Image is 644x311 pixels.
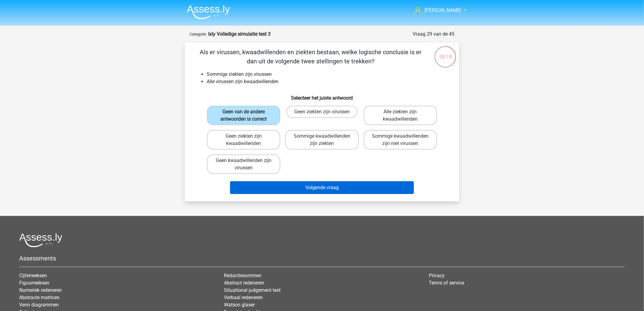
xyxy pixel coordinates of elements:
span: [PERSON_NAME] [425,7,461,13]
h6: Selecteer het juiste antwoord [194,90,450,101]
a: Verbaal redeneren [224,295,263,300]
div: Vraag 29 van de 45 [413,30,454,38]
img: Assessly logo [19,233,62,247]
a: [PERSON_NAME] [412,7,462,14]
a: Watson glaser [224,302,255,308]
a: Cijferreeksen [19,273,47,278]
label: Geen van de andere antwoorden is correct [207,106,280,125]
strong: Ixly Volledige simulatie test 3 [208,31,271,37]
label: Sommige kwaadwillenden zijn ziekten [285,130,359,150]
a: Redactiesommen [224,273,261,278]
a: Abstract redeneren [224,280,264,286]
a: Terms of service [429,280,464,286]
button: Volgende vraag [230,181,414,194]
label: Geen ziekten zijn virussen [286,106,358,118]
a: Figuurreeksen [19,280,49,286]
p: Als er virussen, kwaadwillenden en ziekten bestaan, welke logische conclusie is er dan uit de vol... [194,48,427,66]
a: Situational judgement test [224,287,281,293]
a: Abstracte matrices [19,295,59,300]
label: Sommige kwaadwillenden zijn niet virussen [364,130,437,150]
label: Alle ziekten zijn kwaadwillenden [364,106,437,125]
img: Assessly [187,5,230,19]
small: Categorie: [190,32,207,37]
li: Sommige ziekten zijn virussen [207,71,450,78]
h5: Assessments [19,255,625,262]
a: Privacy [429,273,445,278]
div: 00:18 [434,45,457,61]
label: Geen ziekten zijn kwaadwillenden [207,130,280,150]
a: Venn diagrammen [19,302,59,308]
label: Geen kwaadwillenden zijn virussen [207,154,280,174]
a: Numeriek redeneren [19,287,62,293]
li: Alle virussen zijn kwaadwillenden [207,78,450,85]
